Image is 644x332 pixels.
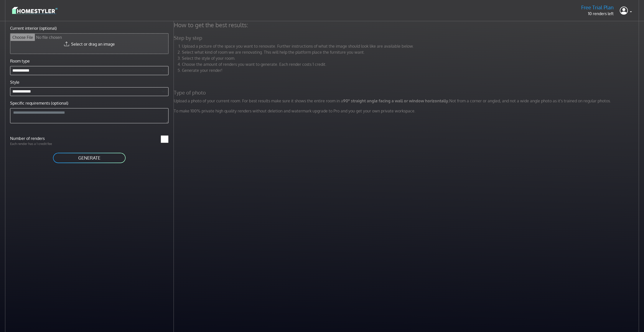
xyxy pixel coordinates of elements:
[7,135,89,141] label: Number of renders
[182,55,640,61] li: Select the style of your room.
[182,61,640,67] li: Choose the amount of renders you want to generate. Each render costs 1 credit.
[52,152,126,164] button: GENERATE
[182,43,640,49] li: Upload a picture of the space you want to renovate. Further instructions of what the image should...
[581,11,614,17] p: 10 renders left
[171,35,643,41] h5: Step by step
[12,6,58,15] img: logo-3de290ba35641baa71223ecac5eacb59cb85b4c7fdf211dc9aaecaaee71ea2f8.svg
[581,4,614,11] h5: Free Trial Plan
[171,98,643,104] p: Upload a photo of your current room. For best results make sure it shows the entire room in a Not...
[10,79,19,85] label: Style
[10,25,57,31] label: Current interior (optional)
[10,58,30,64] label: Room type
[182,67,640,73] li: Generate your render!
[7,141,89,146] p: Each render has a 1 credit fee
[10,100,68,106] label: Specific requirements (optional)
[171,89,643,96] h5: Type of photo
[182,49,640,55] li: Select what kind of room we are renovating. This will help the platform place the furniture you w...
[171,21,643,29] h4: How to get the best results:
[343,98,449,103] strong: 90° straight angle facing a wall or window horizontally.
[171,108,643,114] p: To make 100% private high quality renders without deletion and watermark upgrade to Pro and you g...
